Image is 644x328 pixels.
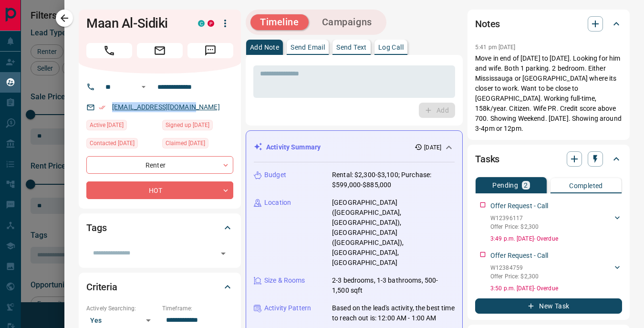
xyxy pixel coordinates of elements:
[86,279,117,295] h2: Criteria
[475,53,622,134] p: Move in end of [DATE] to [DATE]. Looking for him and wife. Both 1 parking. 2 bedroom. Either Miss...
[208,20,214,27] div: property.ca
[86,156,233,174] div: Renter
[86,138,157,151] div: Mon Sep 15 2025
[90,138,135,148] span: Contacted [DATE]
[137,43,183,58] span: Email
[86,216,233,239] div: Tags
[332,275,455,296] p: 2-3 bedrooms, 1-3 bathrooms, 500-1,500 sqft
[266,142,321,152] p: Activity Summary
[490,251,549,261] p: Offer Request - Call
[475,44,516,51] p: 5:41 pm [DATE]
[90,120,124,130] span: Active [DATE]
[524,182,528,189] p: 2
[86,304,157,313] p: Actively Searching:
[490,222,539,231] p: Offer Price: $2,300
[475,151,499,167] h2: Tasks
[198,20,205,27] div: condos.ca
[332,170,455,190] p: Rental: $2,300-$3,100; Purchase: $599,000-$885,000
[336,44,367,51] p: Send Text
[475,298,622,314] button: New Task
[166,138,205,148] span: Claimed [DATE]
[86,43,132,58] span: Call
[166,120,209,130] span: Signed up [DATE]
[86,313,157,328] div: Yes
[332,198,455,268] p: [GEOGRAPHIC_DATA] ([GEOGRAPHIC_DATA], [GEOGRAPHIC_DATA]), [GEOGRAPHIC_DATA] ([GEOGRAPHIC_DATA]), ...
[424,143,441,152] p: [DATE]
[490,264,539,272] p: W12384759
[86,120,157,133] div: Mon Sep 15 2025
[264,303,311,313] p: Activity Pattern
[86,275,233,298] div: Criteria
[86,16,184,31] h1: Maan Al-Sidiki
[490,212,622,233] div: W12396117Offer Price: $2,300
[264,170,286,180] p: Budget
[217,247,230,260] button: Open
[490,234,622,243] p: 3:49 p.m. [DATE] - Overdue
[312,14,382,30] button: Campaigns
[490,284,622,293] p: 3:50 p.m. [DATE] - Overdue
[264,275,305,286] p: Size & Rooms
[378,44,404,51] p: Log Call
[250,44,279,51] p: Add Note
[99,104,105,111] svg: Email Verified
[264,198,291,208] p: Location
[291,44,325,51] p: Send Email
[138,81,149,93] button: Open
[490,272,539,281] p: Offer Price: $2,300
[162,120,233,133] div: Sun Apr 10 2022
[475,148,622,170] div: Tasks
[569,182,603,189] p: Completed
[254,138,455,156] div: Activity Summary[DATE]
[112,103,220,111] a: [EMAIL_ADDRESS][DOMAIN_NAME]
[492,182,518,189] p: Pending
[250,14,309,30] button: Timeline
[162,304,233,313] p: Timeframe:
[86,181,233,199] div: HOT
[86,220,106,235] h2: Tags
[490,201,549,211] p: Offer Request - Call
[162,138,233,151] div: Mon Sep 15 2025
[490,262,622,283] div: W12384759Offer Price: $2,300
[490,214,539,222] p: W12396117
[475,12,622,35] div: Notes
[332,303,455,323] p: Based on the lead's activity, the best time to reach out is: 12:00 AM - 1:00 AM
[187,43,233,58] span: Message
[475,16,500,32] h2: Notes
